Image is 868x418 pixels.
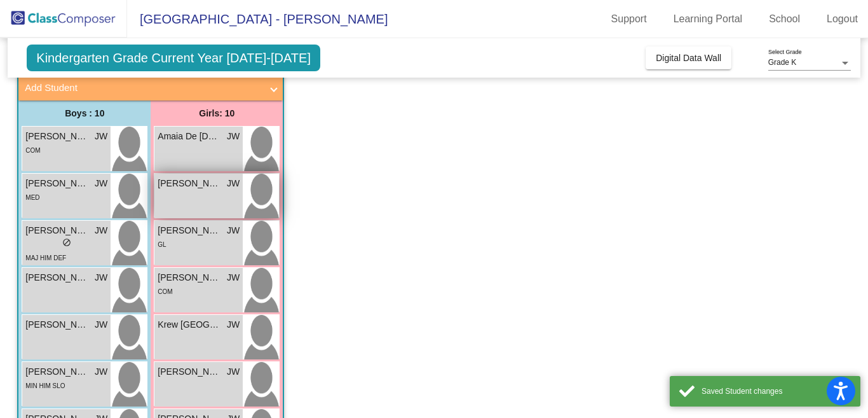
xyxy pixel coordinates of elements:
[25,177,89,190] span: [PERSON_NAME]
[25,81,261,95] mat-panel-title: Add Student
[227,130,240,143] span: JW
[127,9,388,29] span: [GEOGRAPHIC_DATA] - [PERSON_NAME]
[227,365,240,379] span: JW
[227,224,240,237] span: JW
[158,177,221,190] span: [PERSON_NAME]
[227,177,240,190] span: JW
[95,130,107,143] span: JW
[158,224,221,237] span: [PERSON_NAME]
[25,318,89,331] span: [PERSON_NAME]
[227,318,240,331] span: JW
[768,58,797,67] span: Grade K
[158,271,221,284] span: [PERSON_NAME]
[18,101,151,126] div: Boys : 10
[25,365,89,379] span: [PERSON_NAME]
[656,53,721,63] span: Digital Data Wall
[759,9,810,29] a: School
[27,45,320,71] span: Kindergarten Grade Current Year [DATE]-[DATE]
[25,130,89,143] span: [PERSON_NAME]
[817,9,868,29] a: Logout
[95,318,107,331] span: JW
[25,254,66,261] span: MAJ HIM DEF
[158,318,221,331] span: Krew [GEOGRAPHIC_DATA]
[18,75,283,101] mat-expansion-panel-header: Add Student
[95,177,107,190] span: JW
[25,382,65,389] span: MIN HIM SLO
[646,46,731,69] button: Digital Data Wall
[663,9,753,29] a: Learning Portal
[62,238,71,247] span: do_not_disturb_alt
[158,241,166,248] span: GL
[95,271,107,284] span: JW
[151,101,283,126] div: Girls: 10
[95,365,107,379] span: JW
[227,271,240,284] span: JW
[158,130,221,143] span: Amaia De [DEMOGRAPHIC_DATA]
[25,147,40,154] span: COM
[95,224,107,237] span: JW
[601,9,657,29] a: Support
[25,271,89,284] span: [PERSON_NAME]
[25,224,89,237] span: [PERSON_NAME]
[25,194,39,201] span: MED
[158,288,172,295] span: COM
[702,386,851,397] div: Saved Student changes
[158,365,221,379] span: [PERSON_NAME]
